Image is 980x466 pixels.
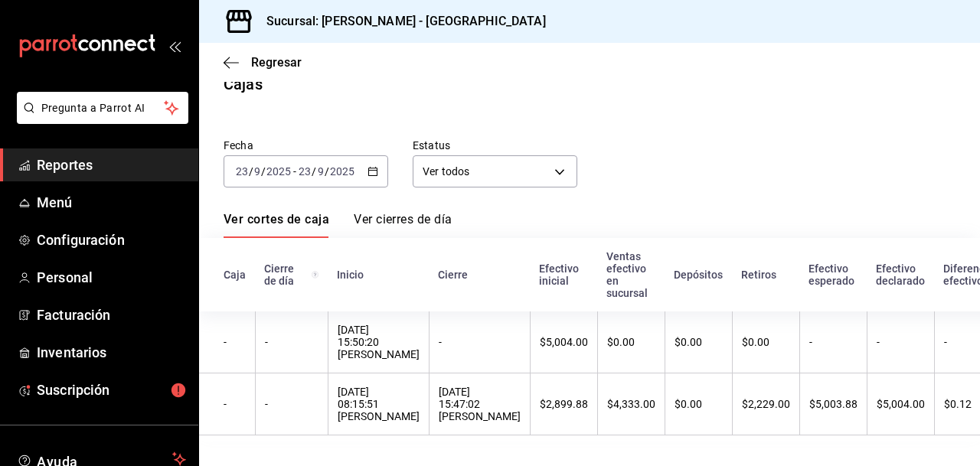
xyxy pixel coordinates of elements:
[265,398,318,410] div: -
[264,262,318,287] div: Cierre de día
[809,336,857,348] div: -
[249,165,253,178] span: /
[337,269,420,281] div: Inicio
[254,12,546,31] h3: Sucursal: [PERSON_NAME] - [GEOGRAPHIC_DATA]
[675,336,723,348] div: $0.00
[413,155,577,187] div: Ver todos
[37,192,186,213] span: Menú
[439,386,521,422] div: [DATE] 15:47:02 [PERSON_NAME]
[877,398,925,410] div: $5,004.00
[261,165,266,178] span: /
[224,212,329,238] a: Ver cortes de caja
[293,165,296,178] span: -
[742,336,790,348] div: $0.00
[224,140,388,151] label: Fecha
[168,40,181,52] button: open_drawer_menu
[809,398,857,410] div: $5,003.88
[539,262,588,287] div: Efectivo inicial
[413,140,577,151] label: Estatus
[224,336,246,348] div: -
[338,386,420,422] div: [DATE] 08:15:51 [PERSON_NAME]
[11,111,188,127] a: Pregunta a Parrot AI
[312,165,316,178] span: /
[876,262,925,287] div: Efectivo declarado
[224,55,302,70] button: Regresar
[674,269,723,281] div: Depósitos
[251,55,302,70] span: Regresar
[37,267,186,288] span: Personal
[877,336,925,348] div: -
[298,165,312,178] input: --
[325,165,329,178] span: /
[224,269,246,281] div: Caja
[224,398,246,410] div: -
[354,212,452,238] a: Ver cierres de día
[607,398,655,410] div: $4,333.00
[540,336,588,348] div: $5,004.00
[741,269,790,281] div: Retiros
[675,398,723,410] div: $0.00
[37,155,186,175] span: Reportes
[224,73,263,96] div: Cajas
[224,212,452,238] div: navigation tabs
[312,269,318,281] svg: El número de cierre de día es consecutivo y consolida todos los cortes de caja previos en un únic...
[266,165,292,178] input: ----
[338,324,420,360] div: [DATE] 15:50:20 [PERSON_NAME]
[41,100,165,116] span: Pregunta a Parrot AI
[540,398,588,410] div: $2,899.88
[438,269,521,281] div: Cierre
[17,92,188,124] button: Pregunta a Parrot AI
[317,165,325,178] input: --
[439,336,521,348] div: -
[606,250,655,299] div: Ventas efectivo en sucursal
[37,342,186,363] span: Inventarios
[607,336,655,348] div: $0.00
[37,230,186,250] span: Configuración
[329,165,355,178] input: ----
[808,262,857,287] div: Efectivo esperado
[37,305,186,325] span: Facturación
[37,380,186,400] span: Suscripción
[265,336,318,348] div: -
[742,398,790,410] div: $2,229.00
[253,165,261,178] input: --
[235,165,249,178] input: --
